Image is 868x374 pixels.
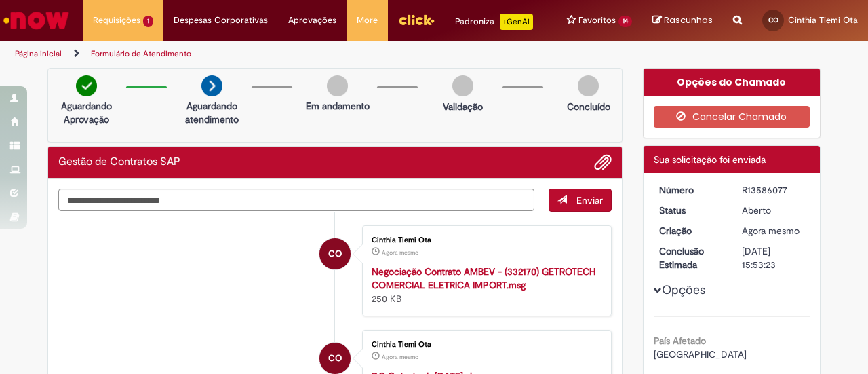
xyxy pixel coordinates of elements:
div: R13586077 [742,183,805,197]
div: Padroniza [455,14,533,30]
p: Validação [443,100,483,113]
span: CO [768,16,778,24]
b: País Afetado [654,335,706,347]
span: Rascunhos [664,14,713,26]
a: Página inicial [15,48,62,59]
img: img-circle-grey.png [578,75,599,96]
textarea: Digite sua mensagem aqui... [58,189,534,211]
img: img-circle-grey.png [327,75,348,96]
dt: Status [649,204,732,217]
p: +GenAi [500,14,533,30]
time: 01/10/2025 13:53:18 [382,248,418,257]
a: Rascunhos [652,14,713,27]
span: Cinthia Tiemi Ota [788,14,858,26]
span: 1 [143,16,153,27]
button: Cancelar Chamado [654,106,810,128]
p: Concluído [567,100,610,113]
img: click_logo_yellow_360x200.png [398,10,435,30]
button: Enviar [549,189,612,212]
p: Aguardando atendimento [179,99,245,126]
div: 250 KB [372,265,597,305]
div: Aberto [742,204,805,217]
div: 01/10/2025 13:53:20 [742,224,805,238]
div: Cinthia Tiemi Ota [372,236,597,244]
ul: Trilhas de página [10,41,568,67]
div: [DATE] 15:53:23 [742,244,805,272]
span: Aprovações [288,14,336,27]
a: Negociação Contrato AMBEV - (332170) GETROTECH COMERCIAL ELETRICA IMPORT.msg [372,265,595,291]
a: Formulário de Atendimento [91,48,191,59]
span: Agora mesmo [382,353,418,361]
span: 14 [618,16,632,27]
p: Em andamento [306,99,370,113]
div: Opções do Chamado [644,69,821,96]
h2: Gestão de Contratos SAP Histórico de tíquete [58,156,180,168]
time: 01/10/2025 13:53:17 [382,353,418,361]
span: Agora mesmo [382,248,418,257]
span: Requisições [93,14,140,27]
p: Aguardando Aprovação [54,99,119,126]
dt: Criação [649,224,732,238]
div: Cinthia Tiemi Ota [319,343,351,374]
img: arrow-next.png [201,75,222,96]
span: CO [328,238,342,270]
span: Enviar [576,194,603,206]
img: img-circle-grey.png [452,75,473,96]
span: Despesas Corporativas [174,14,268,27]
dt: Número [649,183,732,197]
time: 01/10/2025 13:53:20 [742,225,800,237]
span: Favoritos [578,14,616,27]
img: check-circle-green.png [76,75,97,96]
span: More [357,14,378,27]
button: Adicionar anexos [594,153,612,171]
img: ServiceNow [1,7,71,34]
div: Cinthia Tiemi Ota [372,341,597,349]
span: Sua solicitação foi enviada [654,153,766,166]
dt: Conclusão Estimada [649,244,732,272]
div: Cinthia Tiemi Ota [319,238,351,269]
span: [GEOGRAPHIC_DATA] [654,348,747,360]
span: Agora mesmo [742,225,800,237]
